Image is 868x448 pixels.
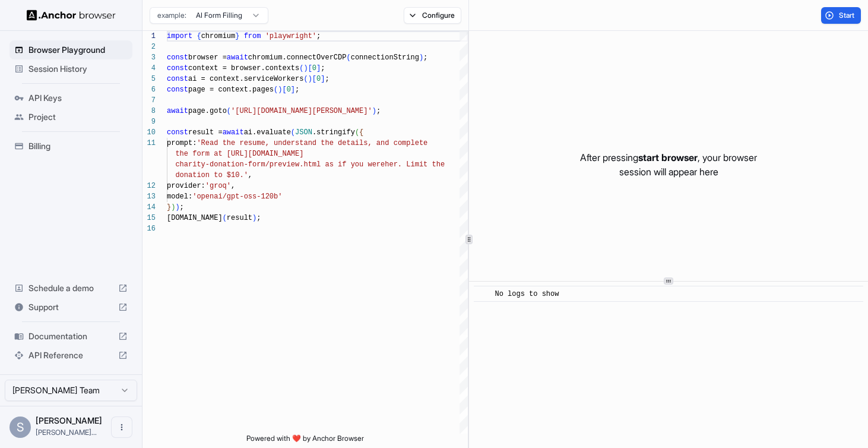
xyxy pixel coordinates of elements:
[227,53,248,62] span: await
[385,160,445,169] span: her. Limit the
[201,32,236,40] span: chromium
[28,140,128,152] span: Billing
[142,42,156,52] div: 2
[167,53,188,62] span: const
[36,428,97,437] span: shane@greenpilotlabs.com
[167,182,205,190] span: provider:
[231,182,235,190] span: ,
[188,128,223,137] span: result =
[231,107,372,115] span: '[URL][DOMAIN_NAME][PERSON_NAME]'
[28,44,128,56] span: Browser Playground
[9,108,132,127] div: Project
[167,193,192,201] span: model:
[167,107,188,115] span: await
[404,7,461,24] button: Configure
[839,11,856,20] span: Start
[423,53,427,62] span: ;
[9,89,132,108] div: API Keys
[282,86,286,94] span: [
[244,128,291,137] span: ai.evaluate
[167,64,188,72] span: const
[157,11,186,20] span: example:
[256,214,261,222] span: ;
[580,150,757,179] p: After pressing , your browser session will appear here
[9,346,132,365] div: API Reference
[188,86,274,94] span: page = context.pages
[142,31,156,42] div: 1
[167,75,188,83] span: const
[142,138,156,149] div: 11
[188,75,303,83] span: ai = context.serviceWorkers
[167,139,197,147] span: prompt:
[287,86,291,94] span: 0
[638,152,698,163] span: start browser
[28,92,128,104] span: API Keys
[167,203,171,212] span: }
[28,349,113,361] span: API Reference
[188,53,227,62] span: browser =
[142,95,156,106] div: 7
[312,75,316,83] span: [
[821,7,861,24] button: Start
[312,64,316,72] span: 0
[244,32,261,40] span: from
[278,86,282,94] span: )
[28,301,113,313] span: Support
[175,150,303,158] span: the form at [URL][DOMAIN_NAME]
[142,223,156,234] div: 16
[346,53,350,62] span: (
[28,111,128,123] span: Project
[316,64,321,72] span: ]
[27,10,116,21] img: Anchor Logo
[9,59,132,78] div: Session History
[111,417,132,438] button: Open menu
[9,298,132,317] div: Support
[142,74,156,84] div: 5
[419,53,423,62] span: )
[167,32,192,40] span: import
[248,171,252,179] span: ,
[192,193,282,201] span: 'openai/gpt-oss-120b'
[9,40,132,59] div: Browser Playground
[142,213,156,223] div: 15
[325,75,329,83] span: ;
[171,203,175,212] span: )
[197,32,201,40] span: {
[205,182,231,190] span: 'groq'
[359,128,363,137] span: {
[303,75,308,83] span: (
[142,191,156,202] div: 13
[188,107,227,115] span: page.goto
[28,63,128,75] span: Session History
[351,53,419,62] span: connectionString
[142,52,156,63] div: 3
[9,417,31,438] div: S
[142,106,156,116] div: 8
[308,64,312,72] span: [
[248,53,347,62] span: chromium.connectOverCDP
[321,75,325,83] span: ]
[295,86,299,94] span: ;
[252,214,256,222] span: )
[295,128,312,137] span: JSON
[28,330,113,342] span: Documentation
[312,128,355,137] span: .stringify
[142,181,156,191] div: 12
[167,86,188,94] span: const
[372,107,376,115] span: )
[291,86,295,94] span: ]
[9,137,132,156] div: Billing
[36,415,102,425] span: Shane Nantais
[303,64,308,72] span: )
[188,64,299,72] span: context = browser.contexts
[142,84,156,95] div: 6
[142,63,156,74] div: 4
[246,434,364,448] span: Powered with ❤️ by Anchor Browser
[480,288,486,300] span: ​
[197,139,410,147] span: 'Read the resume, understand the details, and comp
[308,75,312,83] span: )
[28,282,113,294] span: Schedule a demo
[142,202,156,213] div: 14
[142,116,156,127] div: 9
[227,107,231,115] span: (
